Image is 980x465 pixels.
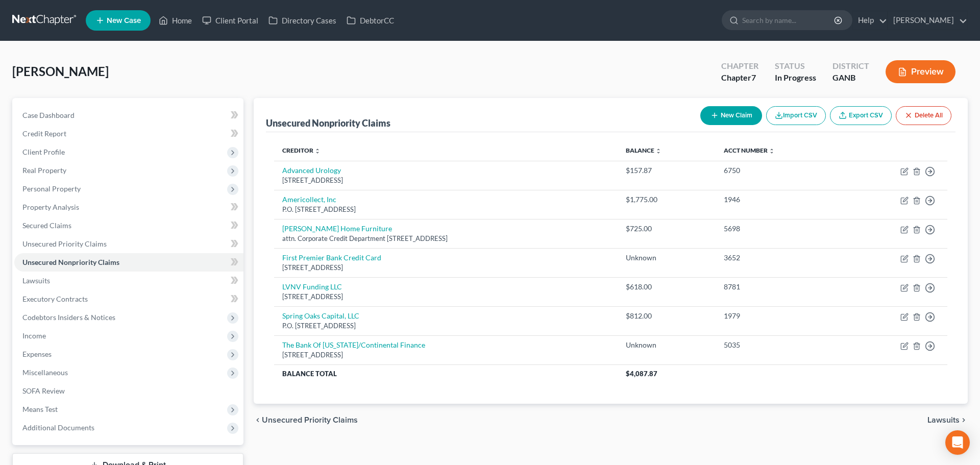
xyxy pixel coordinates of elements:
[22,368,68,377] span: Miscellaneous
[14,216,243,235] a: Secured Claims
[282,263,609,273] div: [STREET_ADDRESS]
[107,17,141,25] span: New Case
[282,224,392,233] a: [PERSON_NAME] Home Furniture
[282,340,425,349] a: The Bank Of [US_STATE]/Continental Finance
[14,272,243,290] a: Lawsuits
[282,350,609,360] div: [STREET_ADDRESS]
[22,239,107,248] span: Unsecured Priority Claims
[960,416,968,424] i: chevron_right
[22,276,50,285] span: Lawsuits
[724,311,835,321] div: 1979
[22,166,66,175] span: Real Property
[254,416,262,424] i: chevron_left
[945,430,970,455] div: Open Intercom Messenger
[896,106,951,125] button: Delete All
[282,282,342,291] a: LVNV Funding LLC
[22,405,58,413] span: Means Test
[626,311,708,321] div: $812.00
[832,72,869,84] div: GANB
[832,60,869,72] div: District
[724,253,835,263] div: 3652
[721,60,758,72] div: Chapter
[22,148,65,156] span: Client Profile
[14,125,243,143] a: Credit Report
[626,370,657,378] span: $4,087.87
[282,176,609,185] div: [STREET_ADDRESS]
[775,60,816,72] div: Status
[724,224,835,234] div: 5698
[282,321,609,331] div: P.O. [STREET_ADDRESS]
[282,195,336,204] a: Americollect, Inc
[14,382,243,400] a: SOFA Review
[263,11,341,30] a: Directory Cases
[888,11,967,30] a: [PERSON_NAME]
[22,386,65,395] span: SOFA Review
[724,282,835,292] div: 8781
[724,194,835,205] div: 1946
[14,106,243,125] a: Case Dashboard
[724,340,835,350] div: 5035
[721,72,758,84] div: Chapter
[22,295,88,303] span: Executory Contracts
[14,198,243,216] a: Property Analysis
[282,205,609,214] div: P.O. [STREET_ADDRESS]
[282,234,609,243] div: attn. Corporate Credit Department [STREET_ADDRESS]
[22,129,66,138] span: Credit Report
[886,60,955,83] button: Preview
[769,148,775,154] i: unfold_more
[775,72,816,84] div: In Progress
[766,106,826,125] button: Import CSV
[22,111,75,119] span: Case Dashboard
[830,106,892,125] a: Export CSV
[22,203,79,211] span: Property Analysis
[626,146,661,154] a: Balance unfold_more
[927,416,968,424] button: Lawsuits chevron_right
[282,146,321,154] a: Creditor unfold_more
[254,416,358,424] button: chevron_left Unsecured Priority Claims
[22,350,52,358] span: Expenses
[927,416,960,424] span: Lawsuits
[626,253,708,263] div: Unknown
[12,64,109,79] span: [PERSON_NAME]
[282,166,341,175] a: Advanced Urology
[22,313,115,322] span: Codebtors Insiders & Notices
[22,423,94,432] span: Additional Documents
[22,221,71,230] span: Secured Claims
[262,416,358,424] span: Unsecured Priority Claims
[282,311,359,320] a: Spring Oaks Capital, LLC
[626,340,708,350] div: Unknown
[22,331,46,340] span: Income
[154,11,197,30] a: Home
[626,165,708,176] div: $157.87
[282,292,609,302] div: [STREET_ADDRESS]
[14,235,243,253] a: Unsecured Priority Claims
[626,224,708,234] div: $725.00
[282,253,381,262] a: First Premier Bank Credit Card
[14,290,243,308] a: Executory Contracts
[655,148,661,154] i: unfold_more
[197,11,263,30] a: Client Portal
[314,148,321,154] i: unfold_more
[724,146,775,154] a: Acct Number unfold_more
[751,72,756,82] span: 7
[341,11,399,30] a: DebtorCC
[724,165,835,176] div: 6750
[14,253,243,272] a: Unsecured Nonpriority Claims
[22,184,81,193] span: Personal Property
[853,11,887,30] a: Help
[266,117,390,129] div: Unsecured Nonpriority Claims
[274,364,618,383] th: Balance Total
[700,106,762,125] button: New Claim
[22,258,119,266] span: Unsecured Nonpriority Claims
[626,282,708,292] div: $618.00
[742,11,836,30] input: Search by name...
[626,194,708,205] div: $1,775.00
